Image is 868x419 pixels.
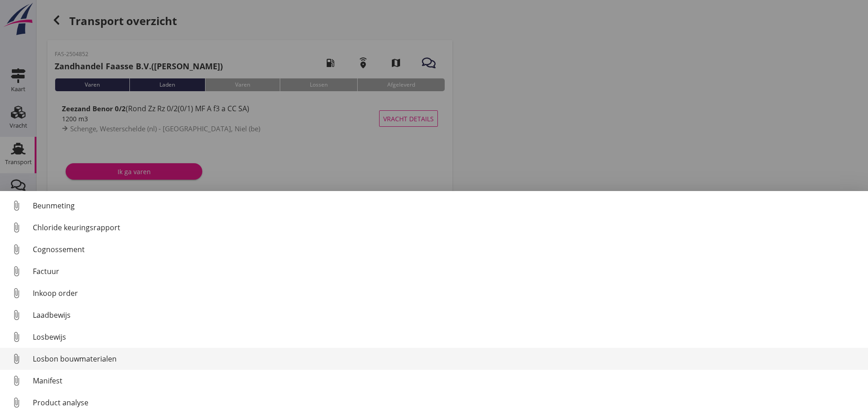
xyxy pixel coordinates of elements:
[33,222,861,233] div: Chloride keuringsrapport
[33,397,861,408] div: Product analyse
[33,200,861,211] div: Beunmeting
[33,288,861,299] div: Inkoop order
[9,352,24,366] i: attach_file
[33,244,861,255] div: Cognossement
[9,330,24,344] i: attach_file
[9,395,24,410] i: attach_file
[33,353,861,364] div: Losbon bouwmaterialen
[9,198,24,213] i: attach_file
[33,266,861,277] div: Factuur
[33,331,861,342] div: Losbewijs
[33,375,861,386] div: Manifest
[9,286,24,300] i: attach_file
[9,308,24,322] i: attach_file
[9,264,24,279] i: attach_file
[9,220,24,235] i: attach_file
[9,373,24,388] i: attach_file
[9,242,24,257] i: attach_file
[33,310,861,321] div: Laadbewijs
